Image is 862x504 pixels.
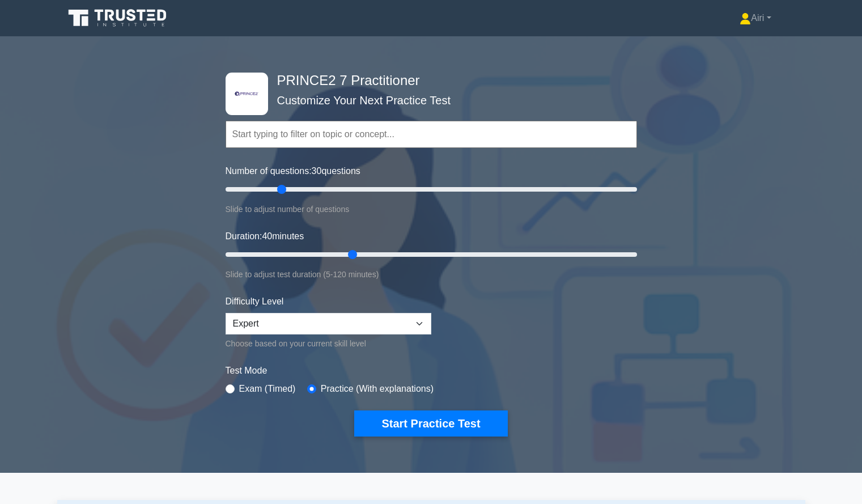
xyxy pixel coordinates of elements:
[321,382,434,396] label: Practice (With explanations)
[262,231,272,241] span: 40
[226,230,304,243] label: Duration: minutes
[226,337,431,350] div: Choose based on your current skill level
[226,164,360,178] label: Number of questions: questions
[312,166,322,176] span: 30
[226,202,637,216] div: Slide to adjust number of questions
[226,121,637,148] input: Start typing to filter on topic or concept...
[273,73,581,89] h4: PRINCE2 7 Practitioner
[226,268,637,281] div: Slide to adjust test duration (5-120 minutes)
[712,7,798,29] a: Airi
[226,364,637,378] label: Test Mode
[354,410,507,437] button: Start Practice Test
[239,382,296,396] label: Exam (Timed)
[226,295,284,308] label: Difficulty Level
